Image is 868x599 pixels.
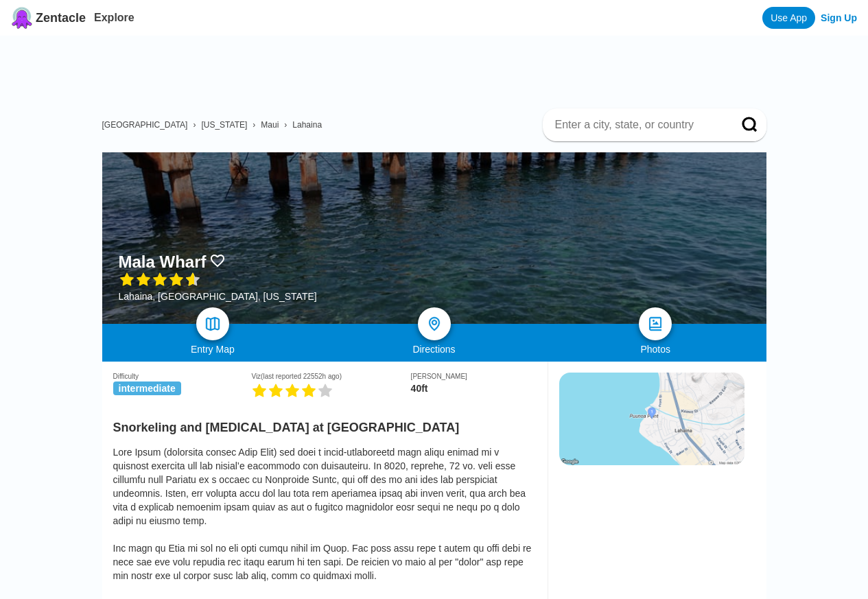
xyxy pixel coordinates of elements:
[11,7,86,29] a: Zentacle logoZentacle
[261,120,279,130] a: Maui
[204,316,221,332] img: map
[647,316,664,332] img: photos
[94,12,134,23] a: Explore
[119,291,317,302] div: Lahaina, [GEOGRAPHIC_DATA], [US_STATE]
[292,120,322,130] a: Lahaina
[554,118,723,132] input: Enter a city, state, or country
[102,344,324,355] div: Entry Map
[251,373,410,380] div: Viz (last reported 22552h ago)
[113,381,181,395] span: intermediate
[821,12,857,23] a: Sign Up
[196,307,229,340] a: map
[102,120,188,130] a: [GEOGRAPHIC_DATA]
[113,412,537,435] h2: Snorkeling and [MEDICAL_DATA] at [GEOGRAPHIC_DATA]
[113,373,252,380] div: Difficulty
[284,120,287,130] span: ›
[411,373,537,380] div: [PERSON_NAME]
[559,373,744,465] img: staticmap
[193,120,196,130] span: ›
[119,252,207,272] h1: Mala Wharf
[426,316,443,332] img: directions
[639,307,672,340] a: photos
[36,11,86,25] span: Zentacle
[545,344,766,355] div: Photos
[411,383,537,394] div: 40ft
[11,7,33,29] img: Zentacle logo
[418,307,451,340] a: directions
[762,7,815,29] a: Use App
[253,120,255,130] span: ›
[201,120,247,130] a: [US_STATE]
[113,36,766,97] iframe: Advertisement
[323,344,545,355] div: Directions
